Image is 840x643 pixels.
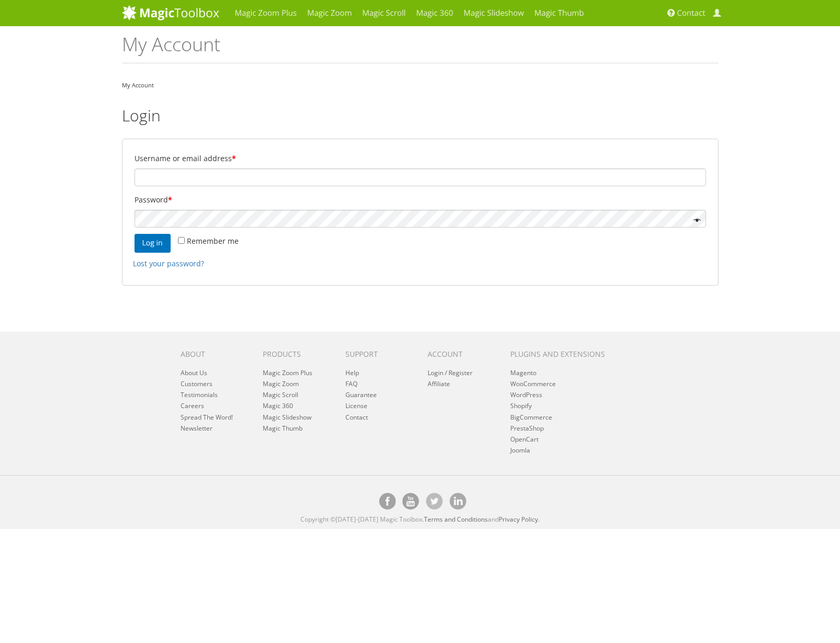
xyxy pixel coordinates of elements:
a: Testimonials [181,390,218,399]
a: License [345,401,367,410]
h6: Plugins and extensions [510,350,618,358]
span: Remember me [187,236,239,246]
label: Username or email address [135,151,706,166]
a: Magic Toolbox's Twitter account [426,493,443,510]
a: PrestaShop [510,424,544,433]
a: WordPress [510,390,542,399]
a: Privacy Policy [499,515,538,524]
h1: My Account [122,34,719,63]
a: Magic Toolbox on Facebook [379,493,396,510]
a: Customers [181,379,212,388]
a: Affiliate [428,379,450,388]
span: Contact [677,8,705,18]
h6: Products [263,350,329,358]
a: Magic Slideshow [263,413,311,422]
a: About Us [181,368,207,377]
label: Password [135,193,706,207]
a: Magic Zoom [263,379,299,388]
a: WooCommerce [510,379,556,388]
h6: Account [428,350,494,358]
a: BigCommerce [510,413,552,422]
a: FAQ [345,379,357,388]
button: Log in [135,234,171,253]
a: Help [345,368,359,377]
a: Newsletter [181,424,212,433]
a: Login / Register [428,368,473,377]
a: Magic Zoom Plus [263,368,312,377]
a: Magento [510,368,536,377]
img: MagicToolbox.com - Image tools for your website [122,5,219,20]
a: Contact [345,413,368,422]
a: Terms and Conditions [424,515,488,524]
a: Spread The Word! [181,413,233,422]
a: Magic Scroll [263,390,298,399]
a: Guarantee [345,390,377,399]
a: OpenCart [510,435,539,444]
nav: My Account [122,79,719,91]
a: Lost your password? [133,258,204,268]
a: Shopify [510,401,532,410]
a: Magic Toolbox on [DOMAIN_NAME] [402,493,419,510]
h6: About [181,350,247,358]
input: Remember me [178,237,185,244]
h2: Login [122,107,719,124]
a: Magic Toolbox on [DOMAIN_NAME] [450,493,466,510]
a: Careers [181,401,204,410]
a: Magic Thumb [263,424,303,433]
h6: Support [345,350,412,358]
a: Magic 360 [263,401,293,410]
a: Joomla [510,446,530,455]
